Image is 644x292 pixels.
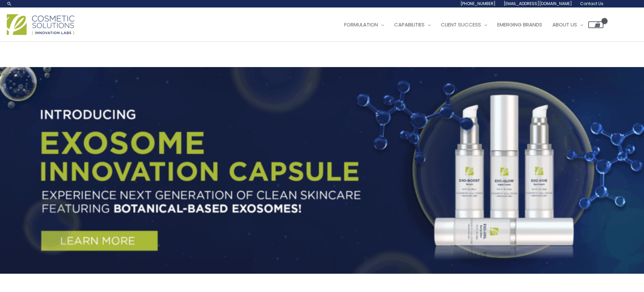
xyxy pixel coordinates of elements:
a: Emerging Brands [492,15,547,35]
a: Client Success [436,15,492,35]
img: Cosmetic Solutions Logo [7,14,74,35]
a: Formulation [339,15,389,35]
span: Contact Us [580,1,603,6]
span: Capabilities [394,21,425,28]
span: [EMAIL_ADDRESS][DOMAIN_NAME] [504,1,572,6]
span: [PHONE_NUMBER] [460,1,496,6]
span: About Us [552,21,577,28]
span: Emerging Brands [497,21,542,28]
span: Client Success [441,21,481,28]
a: Capabilities [389,15,436,35]
a: View Shopping Cart, empty [588,21,603,28]
a: About Us [547,15,588,35]
a: Search icon link [7,1,12,6]
span: Formulation [344,21,378,28]
nav: Site Navigation [334,15,603,35]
